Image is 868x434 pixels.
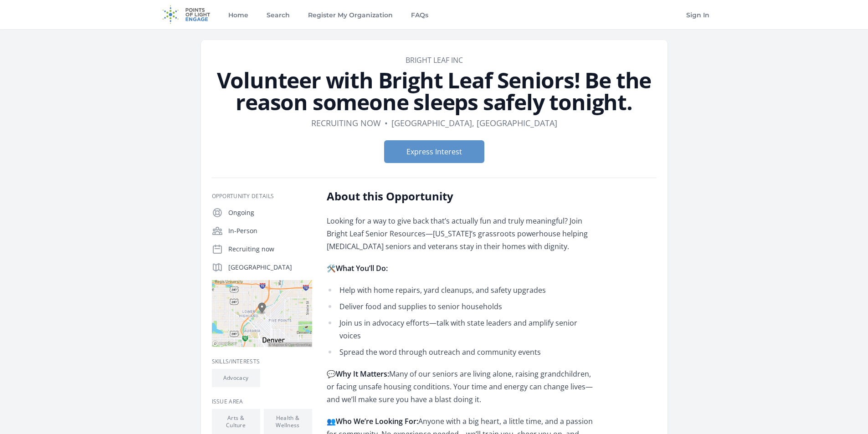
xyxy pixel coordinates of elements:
p: In-Person [228,226,312,235]
li: Advocacy [212,369,260,387]
h2: About this Opportunity [327,189,593,204]
strong: Who We’re Looking For: [336,416,418,426]
p: Looking for a way to give back that’s actually fun and truly meaningful? Join Bright Leaf Senior ... [327,214,593,253]
strong: Why It Matters: [336,369,389,379]
li: Help with home repairs, yard cleanups, and safety upgrades [327,284,593,296]
img: Map [212,280,312,347]
p: Ongoing [228,208,312,217]
dd: Recruiting now [311,117,381,129]
li: Join us in advocacy efforts—talk with state leaders and amplify senior voices [327,317,593,342]
li: Deliver food and supplies to senior households [327,300,593,313]
h1: Volunteer with Bright Leaf Seniors! Be the reason someone sleeps safely tonight. [212,69,657,113]
a: BRIGHT LEAF INC [406,55,463,65]
button: Express Interest [384,140,484,163]
strong: What You’ll Do: [336,263,388,273]
h3: Skills/Interests [212,358,312,365]
h3: Opportunity Details [212,193,312,200]
li: Spread the word through outreach and community events [327,346,593,358]
p: [GEOGRAPHIC_DATA] [228,263,312,272]
dd: [GEOGRAPHIC_DATA], [GEOGRAPHIC_DATA] [391,117,557,129]
p: Recruiting now [228,245,312,254]
p: 💬 Many of our seniors are living alone, raising grandchildren, or facing unsafe housing condition... [327,368,593,406]
p: 🛠️ [327,262,593,275]
h3: Issue area [212,398,312,405]
div: • [385,117,388,129]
